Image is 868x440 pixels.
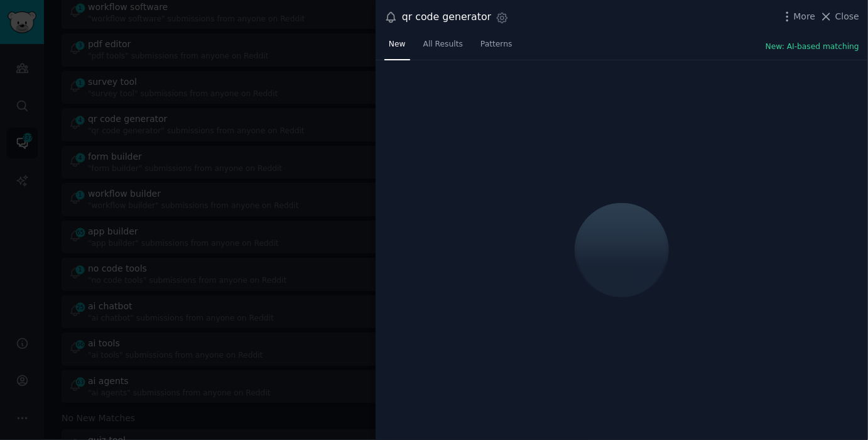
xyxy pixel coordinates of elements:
[781,10,816,23] button: More
[389,39,406,50] span: New
[766,41,859,53] button: New: AI-based matching
[423,39,463,50] span: All Results
[402,9,491,25] div: qr code generator
[835,10,859,23] span: Close
[820,10,859,23] button: Close
[794,10,816,23] span: More
[476,35,516,60] a: Patterns
[480,39,512,50] span: Patterns
[384,35,410,60] a: New
[419,35,467,60] a: All Results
